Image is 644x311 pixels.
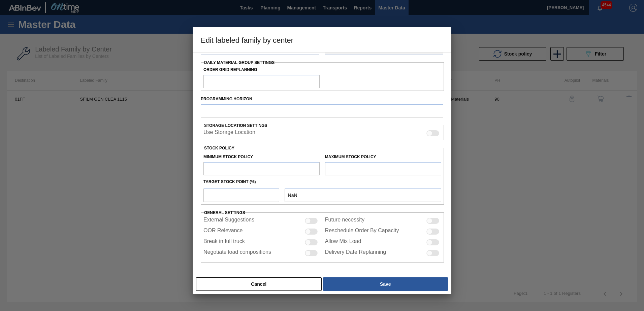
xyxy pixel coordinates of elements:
label: Target Stock Point (%) [203,179,256,184]
span: Storage Location Settings [204,123,267,128]
label: Minimum Stock Policy [203,154,253,159]
label: Delivery Date Replanning [325,249,386,257]
h3: Edit labeled family by center [193,27,451,53]
label: Reschedule Order By Capacity [325,228,399,236]
label: OOR Relevance [203,228,243,236]
label: When enabled, the system will display stocks from different storage locations. [203,129,255,137]
label: Programming Horizon [201,94,443,104]
label: Stock Policy [204,146,234,150]
label: Break in full truck [203,238,245,246]
label: Maximum Stock Policy [325,154,376,159]
button: Save [323,277,448,291]
button: Cancel [196,277,322,291]
label: Order Grid Replanning [203,65,320,75]
span: General settings [204,210,245,215]
label: Allow Mix Load [325,238,361,246]
label: Future necessity [325,217,364,225]
span: Daily Material Group Settings [204,60,275,65]
label: External Suggestions [203,217,254,225]
label: Negotiate load compositions [203,249,271,257]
